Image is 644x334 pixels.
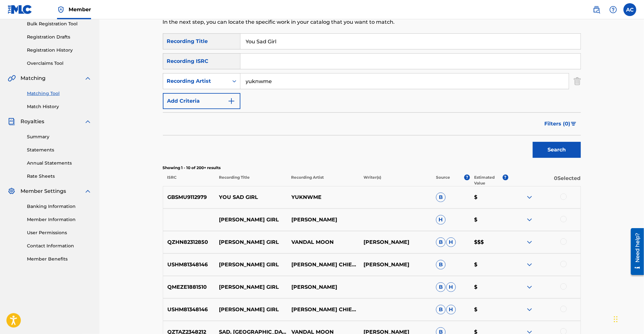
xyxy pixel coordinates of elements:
[612,303,644,334] iframe: Chat Widget
[545,120,571,128] span: Filters ( 0 )
[27,47,92,54] a: Registration History
[21,187,66,195] span: Member Settings
[167,77,225,85] div: Recording Artist
[27,243,92,249] a: Contact Information
[470,238,508,246] p: $$$
[163,165,581,171] p: Showing 1 - 10 of 200+ results
[228,97,235,105] img: 9d2ae6d4665cec9f34b9.svg
[27,103,92,110] a: Match History
[287,283,359,291] p: [PERSON_NAME]
[436,193,446,202] span: B
[593,6,600,13] img: search
[474,175,503,186] p: Estimated Value
[590,3,603,16] a: Public Search
[27,60,92,67] a: Overclaims Tool
[69,6,91,13] span: Member
[541,116,581,132] button: Filters (0)
[470,283,508,291] p: $
[359,261,431,269] p: [PERSON_NAME]
[287,175,359,186] p: Recording Artist
[287,216,359,224] p: [PERSON_NAME]
[526,261,533,269] img: expand
[163,33,581,161] form: Search Form
[27,229,92,236] a: User Permissions
[436,282,446,292] span: B
[21,74,46,82] span: Matching
[470,261,508,269] p: $
[359,175,432,186] p: Writer(s)
[436,215,446,225] span: H
[533,142,581,158] button: Search
[27,21,92,27] a: Bulk Registration Tool
[607,3,620,16] div: Help
[27,147,92,153] a: Statements
[446,282,456,292] span: H
[215,238,287,246] p: [PERSON_NAME] GIRL
[287,261,359,269] p: [PERSON_NAME] CHIEBBA
[215,175,287,186] p: Recording Title
[163,283,215,291] p: QMEZE1881510
[287,238,359,246] p: VANDAL MOON
[215,216,287,224] p: [PERSON_NAME] GIRL
[27,34,92,40] a: Registration Drafts
[21,118,44,125] span: Royalties
[27,256,92,262] a: Member Benefits
[436,260,446,270] span: B
[470,306,508,313] p: $
[470,216,508,224] p: $
[526,283,533,291] img: expand
[359,238,431,246] p: [PERSON_NAME]
[215,306,287,313] p: [PERSON_NAME] GIRL
[163,193,215,201] p: GBSMU9112979
[526,306,533,313] img: expand
[446,237,456,247] span: H
[84,118,92,125] img: expand
[503,175,508,180] span: ?
[526,238,533,246] img: expand
[27,133,92,140] a: Summary
[626,226,644,277] iframe: Resource Center
[436,305,446,314] span: B
[163,306,215,313] p: USHM81348146
[163,261,215,269] p: USHM81348146
[470,193,508,201] p: $
[571,122,576,126] img: filter
[163,18,485,26] p: In the next step, you can locate the specific work in your catalog that you want to match.
[27,173,92,180] a: Rate Sheets
[436,237,446,247] span: B
[8,74,16,82] img: Matching
[287,193,359,201] p: YUKNWME
[57,6,65,13] img: Top Rightsholder
[27,160,92,167] a: Annual Statements
[287,306,359,313] p: [PERSON_NAME] CHIEBBA
[8,118,15,125] img: Royalties
[163,93,240,109] button: Add Criteria
[27,216,92,223] a: Member Information
[609,6,617,13] img: help
[215,261,287,269] p: [PERSON_NAME] GIRL
[446,305,456,314] span: H
[163,175,215,186] p: ISRC
[526,193,533,201] img: expand
[574,73,581,89] img: Delete Criterion
[27,90,92,97] a: Matching Tool
[8,5,32,14] img: MLC Logo
[84,74,92,82] img: expand
[623,3,636,16] div: User Menu
[215,193,287,201] p: YOU SAD GIRL
[27,203,92,210] a: Banking Information
[215,283,287,291] p: [PERSON_NAME] GIRL
[163,238,215,246] p: QZHN82312850
[8,187,15,195] img: Member Settings
[464,175,470,180] span: ?
[614,310,618,329] div: Drag
[436,175,450,186] p: Source
[508,175,581,186] p: 0 Selected
[84,187,92,195] img: expand
[526,216,533,224] img: expand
